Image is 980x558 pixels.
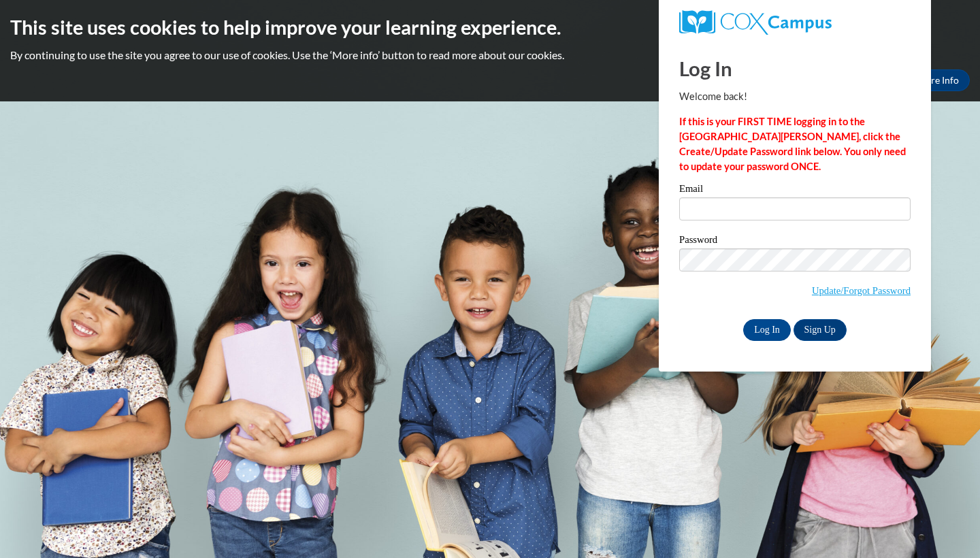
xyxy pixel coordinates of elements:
[679,10,911,35] a: COX Campus
[679,235,911,248] label: Password
[679,10,832,35] img: COX Campus
[679,116,906,172] strong: If this is your FIRST TIME logging in to the [GEOGRAPHIC_DATA][PERSON_NAME], click the Create/Upd...
[679,184,911,197] label: Email
[10,14,970,41] h2: This site uses cookies to help improve your learning experience.
[10,48,970,63] p: By continuing to use the site you agree to our use of cookies. Use the ‘More info’ button to read...
[679,89,911,104] p: Welcome back!
[794,319,847,341] a: Sign Up
[679,54,911,82] h1: Log In
[906,69,970,91] a: More Info
[812,285,911,296] a: Update/Forgot Password
[743,319,791,341] input: Log In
